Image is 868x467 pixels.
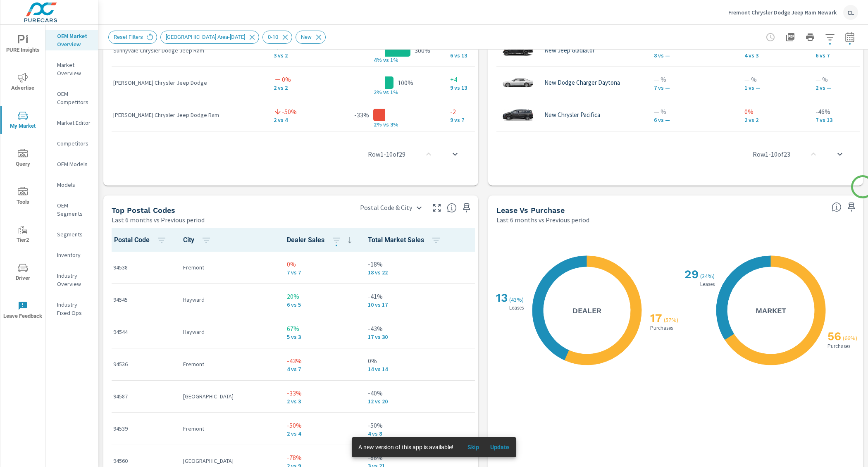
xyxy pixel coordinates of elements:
[365,121,386,128] p: 2% v
[664,316,680,324] p: ( 57% )
[287,334,355,340] p: 5 vs 3
[460,201,473,214] span: Save this to your personalized report
[45,88,98,108] div: OEM Competitors
[108,31,157,44] div: Reset Filters
[3,301,43,321] span: Leave Feedback
[654,74,731,84] p: — %
[368,334,444,340] p: 17 vs 30
[114,235,170,245] span: Postal Code
[113,46,260,55] p: Sunnyvale Chrysler Dodge Jeep Ram
[398,78,413,88] p: 100%
[830,144,850,164] button: scroll to bottom
[445,144,465,164] button: scroll to bottom
[287,356,355,366] p: -43%
[3,187,43,207] span: Tools
[494,291,508,305] h2: 13
[490,443,510,451] span: Update
[368,235,444,245] span: Total Market Sales
[832,202,842,212] span: Understand how shoppers are deciding to purchase vehicles. Sales data is based off market registr...
[112,206,175,214] h5: Top Postal Codes
[274,52,320,59] p: 3 vs 2
[845,200,858,214] span: Save this to your personalized report
[282,107,297,117] p: -50%
[45,59,98,79] div: Market Overview
[161,34,250,40] span: [GEOGRAPHIC_DATA] Area-[DATE]
[368,388,444,398] p: -40%
[368,366,444,372] p: 14 vs 14
[355,200,427,215] div: Postal Code & City
[430,201,444,214] button: Make Fullscreen
[287,388,355,398] p: -33%
[654,84,731,91] p: 7 vs —
[756,306,786,315] h5: Market
[572,306,601,315] h5: Dealer
[508,305,525,310] p: Leases
[45,298,98,319] div: Industry Fixed Ops
[728,9,837,16] p: Fremont Chrysler Dodge Jeep Ram Newark
[744,52,802,59] p: 4 vs 3
[183,457,274,465] p: [GEOGRAPHIC_DATA]
[415,45,430,55] p: 300%
[287,324,355,334] p: 67%
[496,206,565,214] h5: Lease vs Purchase
[654,52,731,59] p: 8 vs —
[683,267,699,281] h2: 29
[113,263,170,272] p: 94538
[826,343,852,349] p: Purchases
[183,424,274,433] p: Fremont
[57,201,91,218] p: OEM Segments
[183,295,274,304] p: Hayward
[45,228,98,241] div: Segments
[358,444,453,450] span: A new version of this app is available!
[296,31,326,44] div: New
[287,398,355,405] p: 2 vs 3
[699,281,716,287] p: Leases
[501,70,534,95] img: glamour
[450,52,509,59] p: 6 vs 13
[826,329,841,343] h2: 56
[368,259,444,269] p: -18%
[386,56,406,64] p: s 1%
[365,56,386,64] p: 4% v
[744,84,802,91] p: 1 vs —
[45,179,98,191] div: Models
[744,74,802,84] p: — %
[109,34,148,40] span: Reset Filters
[450,84,509,91] p: 9 vs 13
[368,149,405,159] p: Row 1 - 10 of 29
[57,300,91,317] p: Industry Fixed Ops
[486,441,513,454] button: Update
[3,225,43,245] span: Tier2
[654,107,731,117] p: — %
[450,107,509,117] p: -2
[744,107,802,117] p: 0%
[287,366,355,372] p: 4 vs 7
[45,269,98,290] div: Industry Overview
[57,181,91,189] p: Models
[287,420,355,430] p: -50%
[450,74,509,84] p: +4
[544,47,595,54] p: New Jeep Gladiator
[509,296,525,303] p: ( 43% )
[3,111,43,131] span: My Market
[296,34,317,40] span: New
[463,443,483,451] span: Skip
[544,79,620,86] p: New Dodge Charger Daytona
[287,301,355,308] p: 6 vs 5
[368,398,444,405] p: 12 vs 20
[113,111,260,119] p: [PERSON_NAME] Chrysler Jeep Dodge Ram
[368,301,444,308] p: 10 vs 17
[113,360,170,368] p: 94536
[386,121,406,128] p: s 3%
[654,117,731,123] p: 6 vs —
[262,31,292,44] div: 0-10
[183,263,274,272] p: Fremont
[368,291,444,301] p: -41%
[57,32,91,48] p: OEM Market Overview
[450,117,509,123] p: 9 vs 7
[649,325,675,331] p: Purchases
[57,90,91,106] p: OEM Competitors
[113,392,170,400] p: 94587
[843,5,858,20] div: CL
[45,158,98,170] div: OEM Models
